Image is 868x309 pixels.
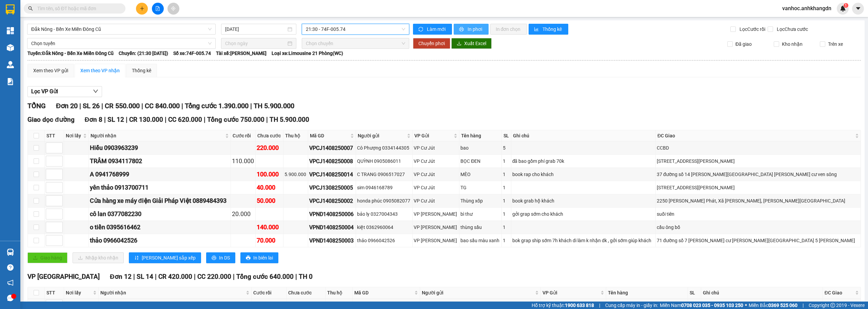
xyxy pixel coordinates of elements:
[136,3,148,15] button: plus
[270,116,309,123] span: TH 5.900.000
[565,303,594,308] strong: 1900 633 818
[414,171,458,178] div: VP Cư Jút
[414,224,458,231] div: VP [PERSON_NAME]
[460,144,500,152] div: bao
[414,132,452,139] span: VP Gửi
[142,254,196,262] span: [PERSON_NAME] sắp xếp
[309,210,355,218] div: VPND1408250006
[309,197,355,205] div: VPCJ1408250002
[145,102,180,110] span: CC 840.000
[460,197,500,205] div: Thùng xốp
[28,6,33,11] span: search
[155,273,157,281] span: |
[413,24,452,35] button: syncLàm mới
[825,289,854,296] span: ĐC Giao
[413,181,459,194] td: VP Cư Jút
[33,67,68,74] div: Xem theo VP gửi
[660,302,743,309] span: Miền Nam
[413,221,459,234] td: VP Nam Dong
[357,197,412,205] div: honda phúc 0905082077
[283,130,308,141] th: Thu hộ
[240,252,278,263] button: printerIn biên lai
[357,210,412,218] div: bảo ly 0327004343
[357,184,412,191] div: sim 0946168789
[295,273,297,281] span: |
[606,287,688,298] th: Tên hàng
[7,61,14,68] img: warehouse-icon
[185,102,249,110] span: Tổng cước 1.390.000
[225,40,286,47] input: Chọn ngày
[309,157,355,166] div: VPCJ1408250008
[464,40,486,47] span: Xuất Excel
[745,304,747,307] span: ⚪️
[287,287,325,298] th: Chưa cước
[357,144,412,152] div: Cô Phượng 0334144305
[219,254,230,262] span: In DS
[66,132,82,139] span: Nơi lấy
[503,184,510,191] div: 1
[451,38,492,49] button: downloadXuất Excel
[90,236,230,245] div: thảo 0966042526
[306,38,406,49] span: Chọn chuyến
[232,209,255,219] div: 20.000
[657,184,860,191] div: [STREET_ADDRESS][PERSON_NAME]
[31,24,212,34] span: Đắk Nông - Bến Xe Miền Đông Cũ
[257,223,282,232] div: 140.000
[45,130,64,141] th: STT
[310,132,349,139] span: Mã GD
[7,78,14,85] img: solution-icon
[413,38,450,49] button: Chuyển phơi
[129,116,163,123] span: CR 130.000
[657,144,860,152] div: CCBD
[216,50,267,57] span: Tài xế: [PERSON_NAME]
[354,289,413,296] span: Mã GD
[534,27,540,32] span: bar-chart
[657,157,860,165] div: [STREET_ADDRESS][PERSON_NAME]
[197,273,231,281] span: CC 220.000
[357,237,412,244] div: thảo 0966042526
[27,86,102,97] button: Lọc VP Gửi
[413,194,459,208] td: VP Cư Jút
[657,224,860,231] div: cầu ông bố
[422,289,534,296] span: Người gửi
[257,183,282,192] div: 40.000
[155,6,160,11] span: file-add
[308,194,356,208] td: VPCJ1408250002
[173,50,211,57] span: Số xe: 74F-005.74
[27,102,46,110] span: TỔNG
[358,132,406,139] span: Người gửi
[90,143,230,153] div: Hiếu 0903963239
[459,27,465,32] span: printer
[165,116,166,123] span: |
[733,40,754,48] span: Đã giao
[284,171,307,178] div: 5.900.000
[512,237,654,244] div: bok grap ship sớm 7h khách di làm k nhận dk , gởi sớm giúp khách
[414,157,458,165] div: VP Cư Jút
[212,255,216,261] span: printer
[357,224,412,231] div: kiệt 0362960064
[681,303,743,308] strong: 0708 023 035 - 0935 103 250
[93,89,98,94] span: down
[308,221,356,234] td: VPND1408250004
[503,224,510,231] div: 1
[460,184,500,191] div: TG
[512,197,654,205] div: book grab hộ khách
[688,287,701,298] th: SL
[357,171,412,178] div: C TRANG 0906517027
[79,102,81,110] span: |
[110,273,132,281] span: Đơn 12
[512,157,654,165] div: đã bao gồm phí grab 70k
[90,183,230,192] div: yên thảo 0913700711
[167,3,179,15] button: aim
[100,289,244,296] span: Người nhận
[607,301,687,309] div: bọc
[272,50,343,57] span: Loại xe: Limousine 21 Phòng(WC)
[830,303,835,308] span: copyright
[605,302,658,309] span: Cung cấp máy in - giấy in:
[246,255,251,261] span: printer
[490,24,527,35] button: In đơn chọn
[657,171,860,178] div: 37 đường số 14 [PERSON_NAME][GEOGRAPHIC_DATA] [PERSON_NAME] cư ven sông
[73,252,124,263] button: downloadNhập kho nhận
[250,102,252,110] span: |
[257,196,282,206] div: 50.000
